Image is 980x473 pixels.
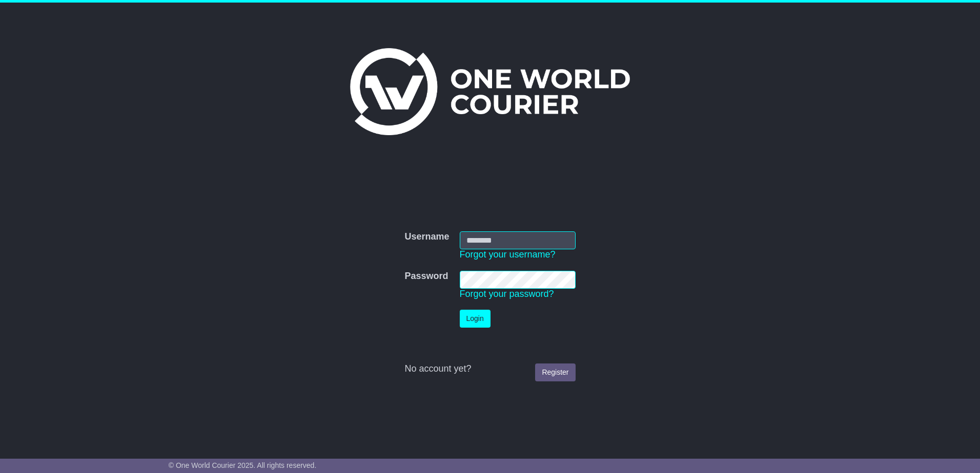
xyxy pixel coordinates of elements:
label: Username [404,231,449,243]
a: Register [535,363,575,381]
a: Forgot your password? [460,289,554,299]
img: One World [350,48,630,135]
div: No account yet? [404,363,575,375]
a: Forgot your username? [460,249,556,260]
label: Password [404,271,448,282]
button: Login [460,310,491,328]
span: © One World Courier 2025. All rights reserved. [169,461,317,469]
